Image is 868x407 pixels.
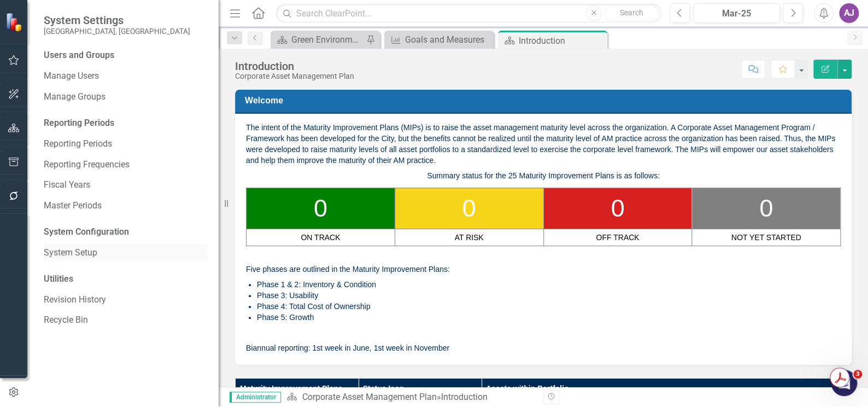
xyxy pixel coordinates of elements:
[387,33,491,46] a: Goals and Measures
[44,179,208,191] a: Fiscal Years
[301,233,340,242] span: ON TRACK
[44,247,208,259] a: System Setup
[314,194,327,222] span: 0
[276,4,661,23] input: Search ClearPoint...
[273,33,363,46] a: Green Environment Landing Page
[245,95,846,106] h3: Welcome
[759,194,773,222] span: 0
[44,49,208,62] div: Users and Groups
[235,60,354,72] div: Introduction
[44,14,190,27] span: System Settings
[246,168,841,183] p: Summary status for the 25 Maturity Improvement Plans is as follows:
[230,392,281,403] span: Administrator
[44,273,208,286] div: Utilities
[441,392,487,402] div: Introduction
[839,3,859,23] button: AJ
[246,261,841,277] p: Five phases are outlined in the Maturity Improvement Plans:
[246,123,835,165] span: The intent of the Maturity Improvement Plans (MIPs) is to raise the asset management maturity lev...
[519,34,605,48] div: Introduction
[596,233,639,242] span: OFF TRACK
[257,301,841,312] li: Phase 4: Total Cost of Ownership
[611,194,624,222] span: 0
[44,27,190,36] small: [GEOGRAPHIC_DATA], [GEOGRAPHIC_DATA]
[257,290,841,301] li: Phase 3: Usability
[44,294,208,306] a: Revision History
[44,226,208,239] div: System Configuration
[291,33,363,46] div: Green Environment Landing Page
[44,117,208,130] div: Reporting Periods
[302,392,436,402] a: Corporate Asset Management Plan
[604,5,659,21] button: Search
[235,72,354,80] div: Corporate Asset Management Plan
[44,200,208,212] a: Master Periods
[286,391,535,404] div: »
[44,91,208,103] a: Manage Groups
[44,138,208,150] a: Reporting Periods
[693,3,780,23] button: Mar-25
[455,233,484,242] span: AT RISK
[462,194,476,222] span: 0
[44,159,208,171] a: Reporting Frequencies
[405,33,491,46] div: Goals and Measures
[5,12,25,31] img: ClearPoint Strategy
[620,8,643,17] span: Search
[731,233,801,242] span: NOT YET STARTED
[697,7,776,20] div: Mar-25
[257,279,841,290] li: Phase 1 & 2: Inventory & Condition
[44,70,208,83] a: Manage Users
[246,340,841,353] p: Biannual reporting: 1st week in June, 1st week in November
[257,312,841,323] li: Phase 5: Growth
[44,314,208,327] a: Recycle Bin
